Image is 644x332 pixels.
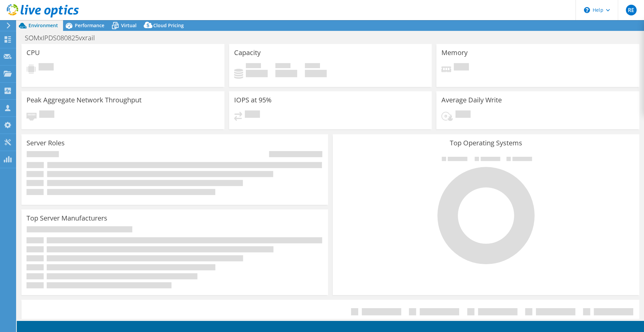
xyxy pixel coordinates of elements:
span: Virtual [121,22,137,29]
span: Pending [39,110,54,120]
span: Pending [454,63,469,72]
h3: CPU [26,49,40,56]
h1: SOMxIPDS080825vxrail [22,34,105,42]
h4: 0 GiB [246,70,268,77]
h4: 0 GiB [275,70,297,77]
h3: IOPS at 95% [234,96,272,104]
span: Performance [75,22,104,29]
span: Environment [29,22,58,29]
span: Free [275,63,290,70]
h3: Memory [441,49,468,56]
span: Pending [39,63,54,72]
h3: Average Daily Write [441,96,502,104]
span: Pending [245,110,260,120]
span: Cloud Pricing [153,22,184,29]
svg: \n [584,7,590,13]
h3: Peak Aggregate Network Throughput [26,96,142,104]
span: Pending [455,110,471,120]
span: RE [626,5,637,15]
h3: Top Server Manufacturers [26,215,107,222]
span: Total [305,63,320,70]
span: Used [246,63,261,70]
h3: Server Roles [26,139,65,147]
h3: Capacity [234,49,261,56]
h4: 0 GiB [305,70,327,77]
h3: Top Operating Systems [338,139,634,147]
